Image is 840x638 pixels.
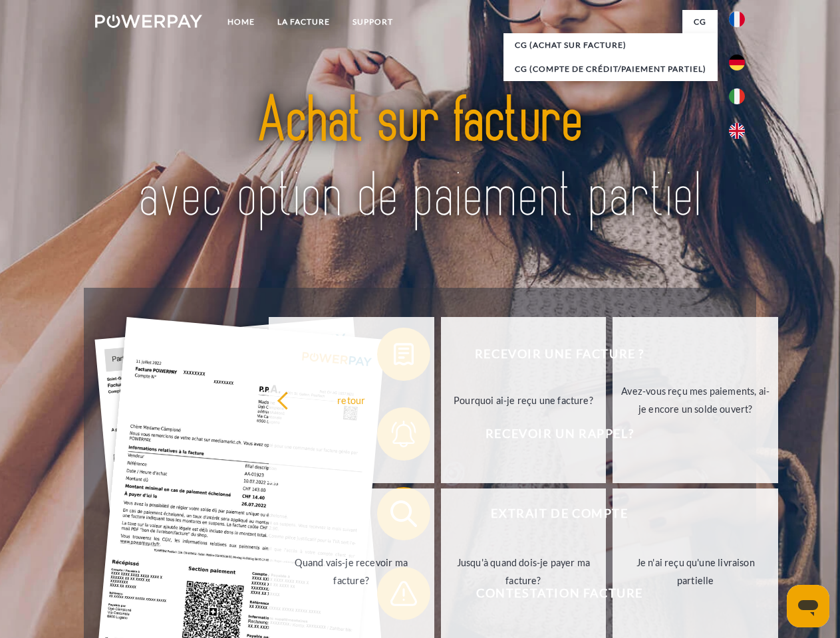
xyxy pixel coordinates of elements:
[682,10,718,34] a: CG
[729,11,745,27] img: fr
[216,10,266,34] a: Home
[613,317,778,483] a: Avez-vous reçu mes paiements, ai-je encore un solde ouvert?
[266,10,341,34] a: LA FACTURE
[449,554,599,589] div: Jusqu'à quand dois-je payer ma facture?
[277,391,426,409] div: retour
[621,382,770,418] div: Avez-vous reçu mes paiements, ai-je encore un solde ouvert?
[621,554,770,589] div: Je n'ai reçu qu'une livraison partielle
[341,10,404,34] a: Support
[503,33,718,57] a: CG (achat sur facture)
[95,15,202,28] img: logo-powerpay-white.svg
[729,54,745,70] img: de
[729,123,745,139] img: en
[449,391,599,409] div: Pourquoi ai-je reçu une facture?
[787,585,829,627] iframe: Button to launch messaging window
[729,88,745,104] img: it
[277,554,426,589] div: Quand vais-je recevoir ma facture?
[503,57,718,81] a: CG (Compte de crédit/paiement partiel)
[127,64,713,255] img: title-powerpay_fr.svg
